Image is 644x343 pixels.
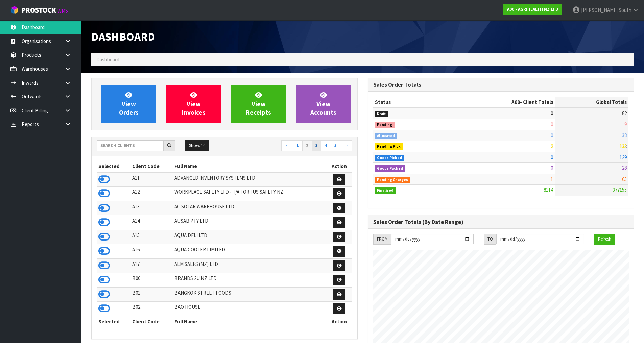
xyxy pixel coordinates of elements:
[551,132,553,138] span: 0
[511,99,520,105] span: A00
[185,140,209,151] button: Show: 10
[10,6,19,14] img: cube-alt.png
[375,143,403,150] span: Pending Pick
[340,140,352,151] a: →
[130,273,173,288] td: B00
[484,234,496,245] div: TO
[173,273,327,288] td: BRANDS 2U NZ LTD
[375,155,405,161] span: Goods Picked
[119,91,139,116] span: View Orders
[373,234,391,245] div: FROM
[620,154,627,160] span: 129
[331,140,340,151] a: 5
[312,140,321,151] a: 3
[230,140,352,152] nav: Page navigation
[375,122,395,129] span: Pending
[613,187,627,193] span: 377155
[620,143,627,150] span: 133
[373,219,629,225] h3: Sales Order Totals (By Date Range)
[293,140,303,151] a: 1
[310,91,336,116] span: View Accounts
[130,201,173,215] td: A13
[173,201,327,215] td: AC SOLAR WAREHOUSE LTD
[622,110,627,116] span: 82
[130,161,173,172] th: Client Code
[173,172,327,187] td: ADVANCED INVENTORY SYSTEMS LTD
[555,97,628,108] th: Global Totals
[622,132,627,138] span: 38
[130,244,173,259] td: A16
[281,140,293,151] a: ←
[91,29,155,44] span: Dashboard
[375,133,398,139] span: Allocated
[622,165,627,171] span: 28
[302,140,312,151] a: 2
[619,7,631,13] span: South
[173,316,327,327] th: Full Name
[130,172,173,187] td: A11
[594,234,615,245] button: Refresh
[96,56,119,63] span: Dashboard
[130,302,173,316] td: B02
[375,187,396,194] span: Finalised
[231,85,286,123] a: ViewReceipts
[375,111,388,117] span: Draft
[507,6,558,12] strong: A00 - AGRIHEALTH NZ LTD
[581,7,618,13] span: [PERSON_NAME]
[173,287,327,302] td: BANGKOK STREET FOODS
[296,85,351,123] a: ViewAccounts
[182,91,206,116] span: View Invoices
[544,187,553,193] span: 8114
[57,7,68,14] small: WMS
[97,316,130,327] th: Selected
[130,287,173,302] td: B01
[551,121,553,128] span: 0
[327,316,352,327] th: Action
[173,161,327,172] th: Full Name
[166,85,221,123] a: ViewInvoices
[101,85,156,123] a: ViewOrders
[173,230,327,244] td: AQUA DELI LTD
[551,165,553,171] span: 0
[373,97,458,108] th: Status
[321,140,331,151] a: 4
[457,97,555,108] th: - Client Totals
[551,154,553,160] span: 0
[22,6,56,15] span: ProStock
[373,82,629,88] h3: Sales Order Totals
[97,140,164,151] input: Search clients
[130,258,173,273] td: A17
[622,176,627,182] span: 65
[624,121,627,128] span: 9
[375,165,406,172] span: Goods Packed
[173,215,327,230] td: AUSAB PTY LTD
[130,230,173,244] td: A15
[375,177,411,183] span: Pending Charges
[130,215,173,230] td: A14
[173,244,327,259] td: AQUA COOLER LIMITED
[97,161,130,172] th: Selected
[173,302,327,316] td: BAO HOUSE
[551,110,553,116] span: 0
[551,176,553,182] span: 1
[503,4,562,15] a: A00 - AGRIHEALTH NZ LTD
[173,258,327,273] td: ALM SALES (NZ) LTD
[173,187,327,201] td: WORKPLACE SAFETY LTD - T/A FORTUS SAFETY NZ
[130,316,173,327] th: Client Code
[130,187,173,201] td: A12
[327,161,352,172] th: Action
[551,143,553,150] span: 2
[246,91,271,116] span: View Receipts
